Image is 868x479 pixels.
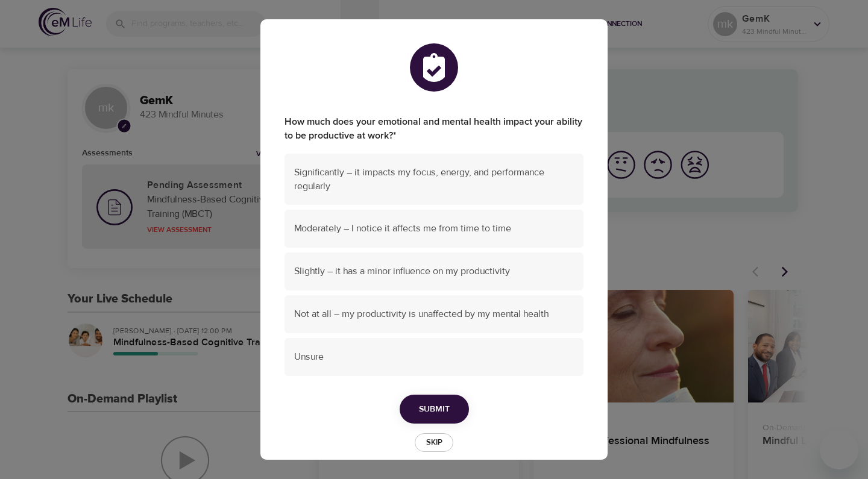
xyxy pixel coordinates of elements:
span: Significantly – it impacts my focus, energy, and performance regularly [294,166,574,193]
span: Not at all – my productivity is unaffected by my mental health [294,307,574,321]
label: How much does your emotional and mental health impact your ability to be productive at work? [285,115,583,143]
button: Submit [400,395,469,424]
span: Moderately – I notice it affects me from time to time [294,222,574,236]
span: Submit [419,402,450,417]
button: Skip [415,433,453,452]
span: Skip [421,436,447,449]
span: Slightly – it has a minor influence on my productivity [294,265,574,278]
span: Unsure [294,350,574,364]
